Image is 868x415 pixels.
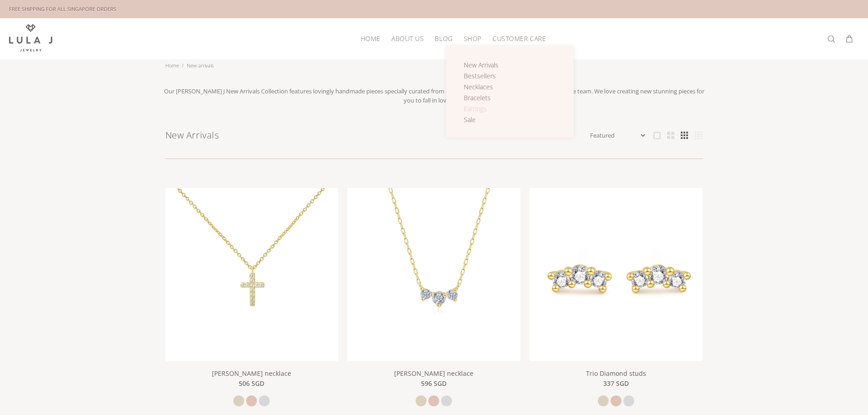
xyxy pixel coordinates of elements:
[182,59,216,72] li: New arrivals
[464,82,509,92] a: Necklaces
[429,31,458,46] a: BLOG
[458,31,487,46] a: SHOP
[361,35,380,42] span: HOME
[165,128,588,142] h1: New Arrivals
[586,369,646,378] a: Trio Diamond studs
[435,35,452,42] span: BLOG
[164,87,704,104] span: Our [PERSON_NAME] J New Arrivals Collection features lovingly handmade pieces specially curated f...
[421,379,447,389] span: 596 SGD
[464,93,491,102] span: Bracelets
[165,270,339,278] a: linear-gradient(135deg,rgba(255, 238, 179, 1) 0%, rgba(212, 175, 55, 1) 100%)
[464,60,509,71] a: New Arrivals
[386,31,429,46] a: ABOUT US
[487,31,546,46] a: CUSTOMER CARE
[464,115,476,124] span: Sale
[233,395,244,406] a: yellow gold
[441,395,452,406] a: white gold
[246,395,257,406] a: rose gold
[259,395,270,406] a: white gold
[394,369,473,378] a: [PERSON_NAME] necklace
[347,270,520,278] a: linear-gradient(135deg,rgba(255, 238, 179, 1) 0%, rgba(212, 175, 55, 1) 100%)
[464,92,509,103] a: Bracelets
[464,104,487,113] span: Earrings
[464,61,498,69] span: New Arrivals
[9,4,116,14] div: FREE SHIPPING FOR ALL SINGAPORE ORDERS
[416,395,426,406] a: yellow gold
[391,35,424,42] span: ABOUT US
[355,31,386,46] a: HOME
[165,62,179,69] a: Home
[428,395,439,406] a: rose gold
[464,103,509,114] a: Earrings
[464,72,496,80] span: Bestsellers
[464,114,509,125] a: Sale
[464,35,482,42] span: SHOP
[603,379,629,389] span: 337 SGD
[464,82,493,91] span: Necklaces
[239,379,264,389] span: 506 SGD
[212,369,291,378] a: [PERSON_NAME] necklace
[464,71,509,82] a: Bestsellers
[493,35,546,42] span: CUSTOMER CARE
[529,270,703,278] a: linear-gradient(135deg,rgba(255, 238, 179, 1) 0%, rgba(212, 175, 55, 1) 100%)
